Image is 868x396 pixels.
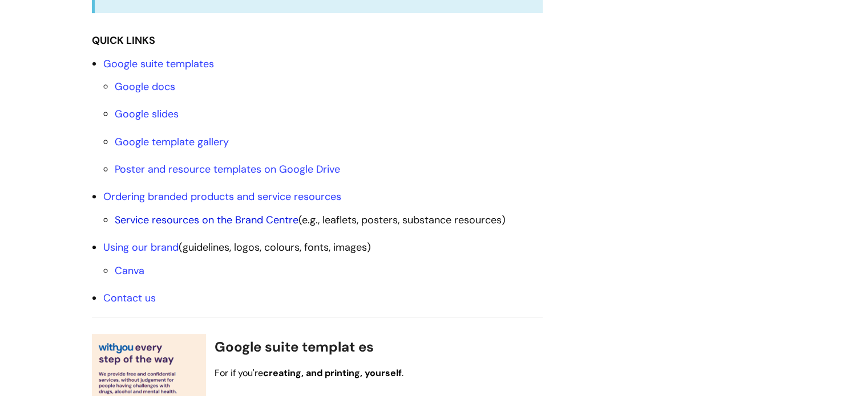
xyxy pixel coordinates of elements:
a: Google template gallery [115,135,229,149]
a: Canva [115,264,144,277]
a: Ordering branded products and service resources [103,190,341,203]
li: (e.g., leaflets, posters, substance resources) [115,211,543,229]
strong: QUICK LINKS [92,34,155,47]
a: Using our brand [103,240,179,254]
a: Service resources on the Brand Centre [115,213,298,227]
span: For if you're . [215,367,403,379]
a: Google suite templates [103,57,214,71]
a: Contact us [103,291,156,305]
strong: creating, and printing, yourself [263,367,402,379]
a: Poster and resource templates on Google Drive [115,162,340,176]
span: Google suite templat es [215,338,374,356]
a: Google docs [115,80,175,93]
a: Google slides [115,107,179,121]
li: (guidelines, logos, colours, fonts, images) [103,238,543,280]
